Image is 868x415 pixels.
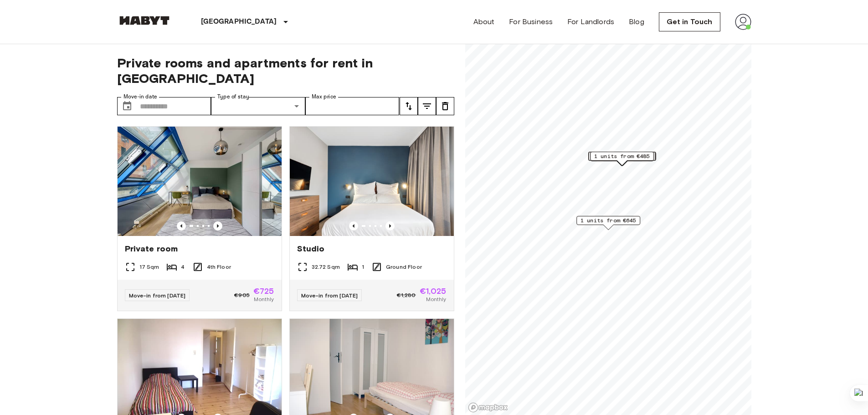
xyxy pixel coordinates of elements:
div: Map marker [589,152,656,166]
span: €1,025 [420,287,447,295]
div: Map marker [588,152,655,166]
a: For Landlords [567,16,614,27]
span: €1,280 [397,291,416,299]
img: Marketing picture of unit DE-01-481-006-01 [290,127,454,236]
span: 1 units from €485 [594,152,650,160]
span: 32.72 Sqm [312,263,340,271]
span: 4 [181,263,185,271]
a: Get in Touch [659,12,720,31]
button: tune [418,97,436,115]
a: Blog [629,16,644,27]
a: About [473,16,495,27]
span: Monthly [254,295,274,303]
span: €725 [253,287,274,295]
span: Move-in from [DATE] [301,292,358,299]
a: Marketing picture of unit DE-01-481-006-01Previous imagePrevious imageStudio32.72 Sqm1Ground Floo... [289,126,454,311]
span: Ground Floor [386,263,422,271]
a: Marketing picture of unit DE-01-010-002-01HFPrevious imagePrevious imagePrivate room17 Sqm44th Fl... [117,126,282,311]
span: 1 [362,263,364,271]
span: Private room [125,243,178,254]
span: €905 [234,291,250,299]
img: Habyt [117,16,172,25]
img: avatar [735,14,751,30]
button: tune [436,97,454,115]
button: Choose date [118,97,136,115]
div: Map marker [590,152,654,166]
p: [GEOGRAPHIC_DATA] [201,16,277,27]
span: Monthly [426,295,446,303]
span: 17 Sqm [139,263,159,271]
span: 4th Floor [207,263,231,271]
label: Max price [312,93,336,101]
img: Marketing picture of unit DE-01-010-002-01HF [118,127,282,236]
button: Previous image [213,221,222,231]
label: Move-in date [123,93,157,101]
a: For Business [509,16,553,27]
button: Previous image [349,221,358,231]
span: Studio [297,243,325,254]
button: tune [400,97,418,115]
span: 1 units from €645 [580,216,636,225]
div: Map marker [576,216,640,230]
label: Type of stay [217,93,249,101]
button: Previous image [385,221,395,231]
span: Move-in from [DATE] [129,292,186,299]
a: Mapbox logo [468,402,508,413]
span: Private rooms and apartments for rent in [GEOGRAPHIC_DATA] [117,55,454,86]
button: Previous image [177,221,186,231]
